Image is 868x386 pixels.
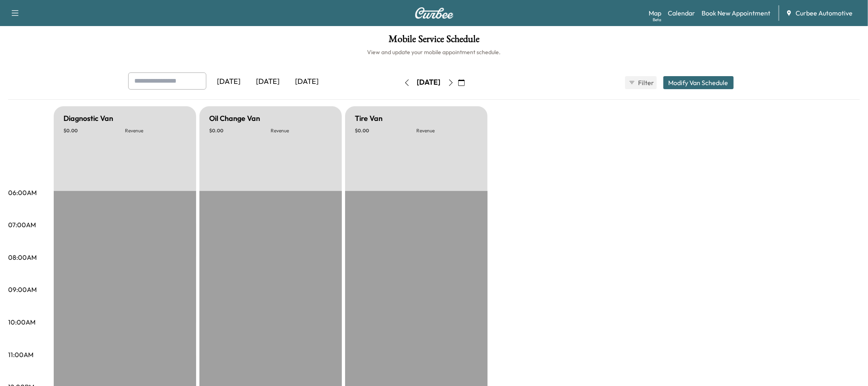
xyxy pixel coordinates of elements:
p: Revenue [125,127,186,134]
a: Book New Appointment [702,8,770,18]
p: 06:00AM [8,188,37,197]
p: $ 0.00 [209,127,271,134]
a: Calendar [668,8,695,18]
h1: Mobile Service Schedule [8,34,860,48]
p: 11:00AM [8,350,33,360]
p: Revenue [271,127,332,134]
span: Filter [638,78,653,88]
div: [DATE] [249,72,288,91]
img: Curbee Logo [415,7,454,19]
div: [DATE] [417,77,441,88]
h5: Tire Van [355,113,383,124]
div: [DATE] [210,72,249,91]
p: 09:00AM [8,285,37,294]
p: $ 0.00 [355,127,416,134]
h5: Diagnostic Van [63,113,113,124]
div: [DATE] [288,72,327,91]
a: MapBeta [649,8,661,18]
h6: View and update your mobile appointment schedule. [8,48,860,56]
button: Filter [625,76,657,89]
button: Modify Van Schedule [663,76,734,89]
p: 08:00AM [8,252,37,262]
p: $ 0.00 [63,127,125,134]
p: 07:00AM [8,220,36,230]
h5: Oil Change Van [209,113,260,124]
p: Revenue [416,127,478,134]
p: 10:00AM [8,317,35,327]
span: Curbee Automotive [796,8,853,18]
div: Beta [653,17,661,23]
